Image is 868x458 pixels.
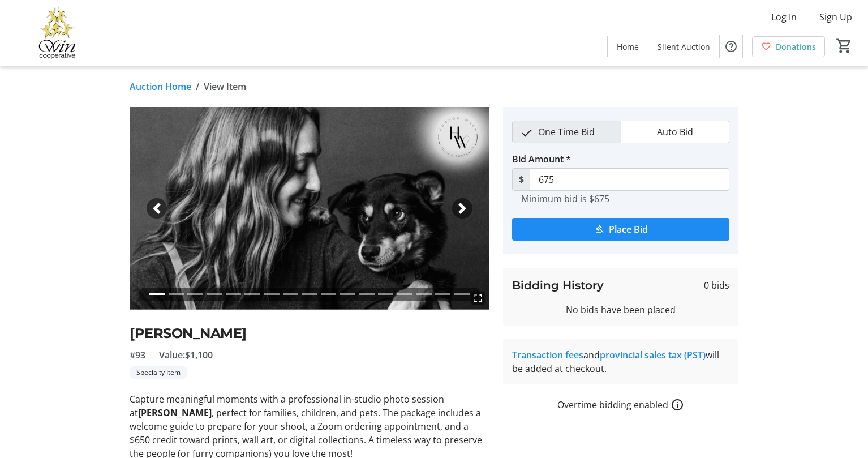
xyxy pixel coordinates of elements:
strong: [PERSON_NAME] [138,406,212,419]
button: Log In [762,8,806,26]
a: Transaction fees [512,349,583,361]
a: How overtime bidding works for silent auctions [671,398,684,412]
img: Image [130,107,489,310]
div: Overtime bidding enabled [503,398,738,412]
tr-hint: Minimum bid is $675 [521,193,609,204]
span: Sign Up [819,10,852,24]
button: Help [720,35,742,58]
button: Place Bid [512,218,729,241]
span: View Item [204,80,246,93]
h2: [PERSON_NAME] [130,323,489,344]
tr-label-badge: Specialty Item [130,366,187,379]
span: Auto Bid [650,121,700,143]
a: provincial sales tax (PST) [600,349,706,361]
span: Silent Auction [658,41,710,53]
span: Log In [771,10,797,24]
div: and will be added at checkout. [512,348,729,375]
div: No bids have been placed [512,303,729,316]
span: Donations [776,41,816,53]
button: Cart [834,36,854,56]
label: Bid Amount * [512,152,571,166]
h3: Bidding History [512,277,604,294]
a: Silent Auction [648,36,719,57]
img: Victoria Women In Need Community Cooperative's Logo [7,5,108,61]
a: Donations [752,36,825,57]
span: Value: $1,100 [159,348,213,362]
button: Sign Up [810,8,861,26]
span: Home [617,41,639,53]
span: $ [512,168,530,191]
span: 0 bids [704,279,729,292]
span: Place Bid [609,222,648,236]
span: One Time Bid [531,121,601,143]
span: / [196,80,199,93]
a: Auction Home [130,80,191,93]
a: Home [608,36,648,57]
span: #93 [130,348,145,362]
